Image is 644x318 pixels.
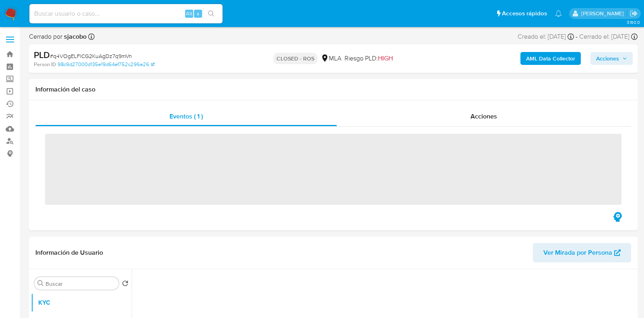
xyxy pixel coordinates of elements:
div: Creado el: [DATE] [518,32,574,41]
h1: Información de Usuario [35,249,103,257]
span: ‌ [45,134,621,205]
button: Buscar [37,280,44,287]
b: AML Data Collector [526,52,575,65]
span: s [197,10,199,17]
span: Riesgo PLD: [345,54,393,63]
input: Buscar usuario o caso... [29,8,223,19]
b: PLD [34,48,50,61]
span: Accesos rápidos [502,9,547,18]
button: search-icon [203,8,219,19]
span: Eventos ( 1 ) [169,112,203,121]
span: HIGH [378,54,393,63]
p: florencia.lera@mercadolibre.com [581,10,627,17]
div: MLA [321,54,341,63]
button: AML Data Collector [520,52,581,65]
a: 98c9d27000d135e19d64ef752c296e26 [58,61,155,68]
span: Acciones [596,52,619,65]
span: Ver Mirada por Persona [543,243,612,262]
b: sjacobo [62,32,87,41]
div: Cerrado el: [DATE] [579,32,638,41]
span: Acciones [471,112,497,121]
span: - [576,32,578,41]
span: Alt [186,10,192,17]
span: # q4VOgELFlCG2KuAgDz7q9mVn [50,52,132,60]
span: Cerrado por [29,32,87,41]
b: Person ID [34,61,56,68]
button: Volver al orden por defecto [122,280,128,289]
a: Notificaciones [555,10,562,17]
button: Ver Mirada por Persona [533,243,631,262]
p: CLOSED - ROS [273,53,318,64]
button: KYC [31,293,132,312]
a: Salir [630,9,638,18]
input: Buscar [45,280,116,287]
button: Acciones [590,52,633,65]
h1: Información del caso [35,85,631,94]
